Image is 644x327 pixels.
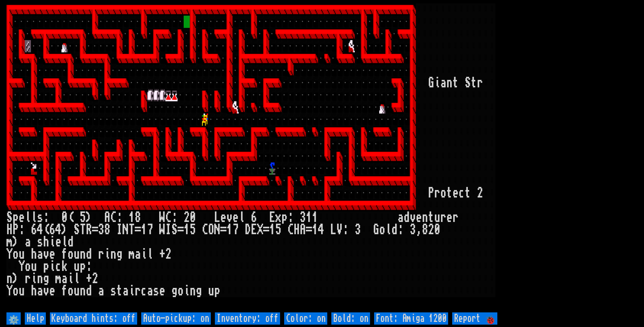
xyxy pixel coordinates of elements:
div: I [165,224,171,236]
div: a [37,285,43,297]
div: v [410,211,416,224]
div: v [226,211,233,224]
div: o [178,285,184,297]
div: d [68,236,74,248]
div: S [465,77,471,89]
div: Y [19,260,25,273]
div: l [31,211,37,224]
div: i [49,236,55,248]
div: 2 [92,273,98,285]
div: u [19,285,25,297]
div: s [110,285,116,297]
div: L [330,224,336,236]
div: l [74,273,80,285]
div: a [147,285,153,297]
div: Y [6,248,13,260]
div: r [453,211,459,224]
div: u [208,285,214,297]
div: ) [86,211,92,224]
div: i [434,77,440,89]
div: o [440,187,446,199]
div: n [37,273,43,285]
div: e [233,211,239,224]
div: u [434,211,440,224]
div: 6 [31,224,37,236]
div: E [269,211,275,224]
div: E [251,224,257,236]
div: o [379,224,385,236]
div: l [239,211,245,224]
div: k [61,260,68,273]
div: t [428,211,434,224]
div: l [385,224,391,236]
div: n [446,77,453,89]
div: : [288,211,294,224]
div: d [86,285,92,297]
div: t [453,77,459,89]
div: G [373,224,379,236]
div: 8 [104,224,110,236]
div: t [116,285,123,297]
div: ( [43,224,49,236]
div: n [80,285,86,297]
div: 4 [318,224,324,236]
div: C [288,224,294,236]
div: H [6,224,13,236]
div: v [43,285,49,297]
div: a [440,77,446,89]
div: = [306,224,312,236]
div: 1 [312,224,318,236]
input: Help [25,312,46,325]
div: e [19,211,25,224]
div: 1 [184,224,190,236]
div: 2 [165,248,171,260]
div: N [123,224,129,236]
div: e [49,285,55,297]
div: 0 [61,211,68,224]
div: r [98,248,104,260]
div: 1 [226,224,233,236]
div: ) [13,236,19,248]
div: o [68,285,74,297]
div: n [190,285,196,297]
div: p [214,285,220,297]
div: L [214,211,220,224]
div: 5 [275,224,281,236]
div: : [116,211,123,224]
input: Bold: on [331,312,370,325]
div: + [159,248,165,260]
div: 2 [184,211,190,224]
div: m [6,236,13,248]
div: ) [61,224,68,236]
div: X [257,224,263,236]
div: u [74,248,80,260]
div: f [61,248,68,260]
div: a [98,285,104,297]
div: 7 [147,224,153,236]
div: n [80,248,86,260]
div: l [147,248,153,260]
div: 1 [312,211,318,224]
div: A [104,211,110,224]
div: T [129,224,135,236]
div: + [86,273,92,285]
div: 6 [49,224,55,236]
div: 1 [306,211,312,224]
div: h [31,285,37,297]
div: f [61,285,68,297]
div: = [220,224,226,236]
div: a [61,273,68,285]
div: o [68,248,74,260]
div: : [398,224,404,236]
div: e [49,248,55,260]
div: i [141,248,147,260]
div: d [391,224,398,236]
div: 4 [37,224,43,236]
div: x [275,211,281,224]
div: G [428,77,434,89]
div: g [116,248,123,260]
div: o [25,260,31,273]
div: : [43,211,49,224]
div: V [336,224,343,236]
div: S [171,224,178,236]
